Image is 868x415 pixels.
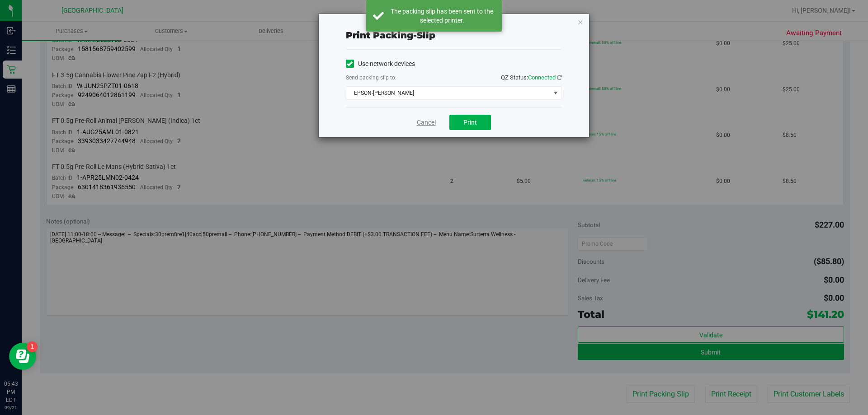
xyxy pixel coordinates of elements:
[389,7,495,25] div: The packing slip has been sent to the selected printer.
[346,59,415,69] label: Use network devices
[9,343,36,370] iframe: Resource center
[346,30,435,41] span: Print packing-slip
[528,74,556,81] span: Connected
[501,74,562,81] span: QZ Status:
[346,74,396,82] label: Send packing-slip to:
[550,87,561,99] span: select
[417,118,436,127] a: Cancel
[27,341,38,352] iframe: Resource center unread badge
[346,87,550,99] span: EPSON-[PERSON_NAME]
[449,115,491,130] button: Print
[463,119,477,126] span: Print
